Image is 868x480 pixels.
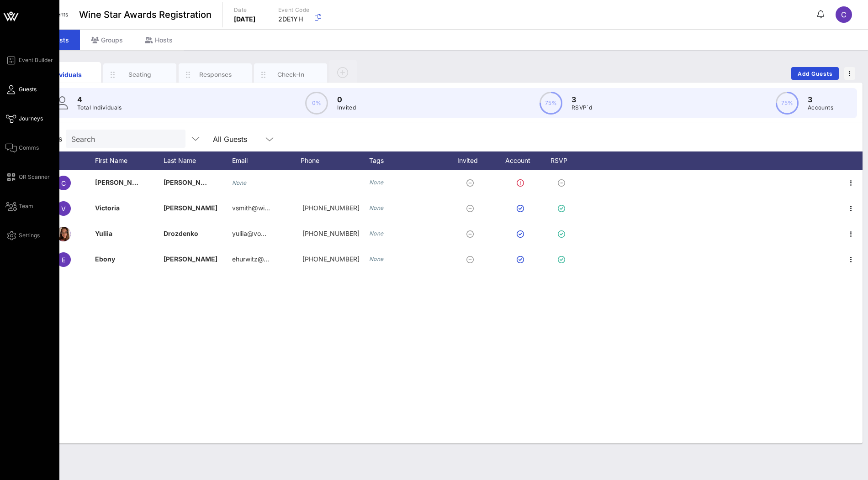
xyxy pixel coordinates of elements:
p: RSVP`d [572,103,592,112]
a: Settings [5,230,40,241]
i: None [369,256,384,262]
span: [PERSON_NAME] [164,204,217,212]
i: None [232,179,247,186]
span: V [61,205,66,213]
p: Event Code [278,5,310,15]
span: [PERSON_NAME] [164,255,217,263]
div: Email [232,151,301,170]
span: E [62,256,65,264]
span: +18456374845 [302,204,360,212]
p: ehurwitz@… [232,246,269,272]
div: Hosts [134,30,184,50]
a: Team [5,201,33,212]
p: 2DE1YH [278,15,310,24]
span: [PERSON_NAME] [164,178,217,186]
div: All Guests [213,135,247,143]
div: C [836,6,852,23]
a: Guests [5,84,37,95]
span: Guests [19,85,37,94]
p: 0 [337,94,356,105]
div: RSVP [547,151,579,170]
span: Journeys [19,115,43,123]
p: vsmith@wi… [232,195,270,221]
div: Responses [195,70,236,79]
p: Invited [337,103,356,112]
p: Date [234,5,256,15]
span: Settings [19,231,40,240]
span: Ebony [95,255,115,263]
div: Tags [369,151,447,170]
div: Seating [120,70,160,79]
span: Team [19,202,33,210]
div: Account [497,151,547,170]
p: 3 [572,94,592,105]
span: C [61,179,66,187]
p: 3 [808,94,833,105]
p: yuliia@vo… [232,221,266,246]
span: QR Scanner [19,173,50,181]
p: 4 [77,94,122,105]
div: Groups [80,30,134,50]
span: Victoria [95,204,120,212]
span: Comms [19,144,39,152]
div: First Name [95,151,164,170]
div: Invited [447,151,497,170]
span: Drozdenko [164,230,198,237]
div: All Guests [207,130,281,148]
i: None [369,230,384,237]
span: Event Builder [19,56,53,64]
div: Phone [301,151,369,170]
span: +5567999556132 [302,230,360,237]
div: Check-In [270,70,311,79]
div: Last Name [164,151,232,170]
p: [DATE] [234,15,256,24]
span: Yuliia [95,230,112,237]
a: Event Builder [5,55,53,66]
span: Wine Star Awards Registration [79,8,212,21]
p: Total Individuals [77,103,122,112]
span: [PERSON_NAME] [95,178,149,186]
a: Journeys [5,113,43,124]
p: Accounts [808,103,833,112]
a: QR Scanner [5,172,50,183]
a: Comms [5,142,39,153]
button: Add Guests [791,67,839,80]
div: Individuals [44,70,85,79]
span: Add Guests [797,70,833,77]
i: None [369,179,384,186]
span: +16466249249 [302,255,360,263]
span: C [841,10,847,19]
i: None [369,204,384,211]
